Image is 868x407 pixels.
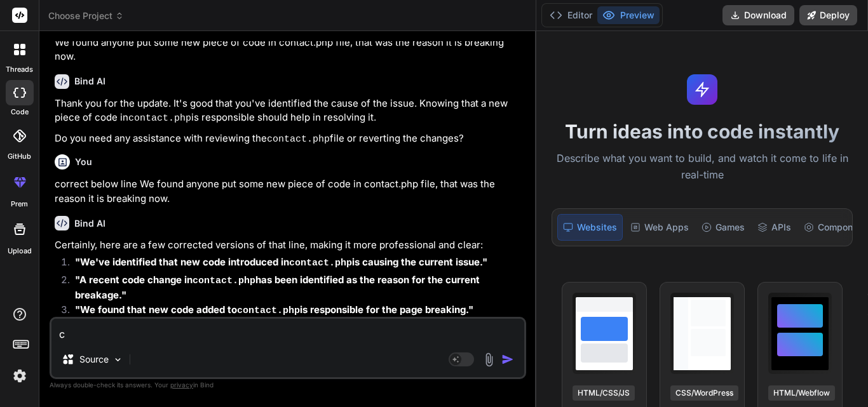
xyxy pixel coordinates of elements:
[289,258,352,269] code: contact.php
[11,199,28,210] label: prem
[544,120,860,143] h1: Turn ideas into code instantly
[670,385,738,401] div: CSS/WordPress
[722,5,794,25] button: Download
[625,214,694,241] div: Web Apps
[74,217,105,230] h6: Bind AI
[6,64,33,75] label: threads
[573,385,635,401] div: HTML/CSS/JS
[74,75,105,88] h6: Bind AI
[237,305,300,316] code: contact.php
[482,352,496,367] img: attachment
[75,304,473,316] strong: "We found that new code added to is responsible for the page breaking."
[128,113,191,124] code: contact.php
[55,36,524,64] p: We found anyone put some new piece of code in contact.php file, that was the reason it is breakin...
[51,319,524,342] textarea: c
[75,156,92,168] h6: You
[768,385,835,401] div: HTML/Webflow
[170,381,193,389] span: privacy
[11,107,29,117] label: code
[48,10,124,22] span: Choose Project
[75,274,480,302] strong: "A recent code change in has been identified as the reason for the current breakage."
[55,131,524,147] p: Do you need any assistance with reviewing the file or reverting the changes?
[696,214,750,241] div: Games
[597,6,660,24] button: Preview
[50,379,526,391] p: Always double-check its answers. Your in Bind
[75,256,487,268] strong: "We've identified that new code introduced in is causing the current issue."
[79,353,109,366] p: Source
[55,97,524,126] p: Thank you for the update. It's good that you've identified the cause of the issue. Knowing that a...
[544,150,860,183] p: Describe what you want to build, and watch it come to life in real-time
[55,177,524,206] p: correct below line We found anyone put some new piece of code in contact.php file, that was the r...
[501,353,514,366] img: icon
[8,246,32,257] label: Upload
[193,276,255,286] code: contact.php
[557,214,623,241] div: Websites
[799,5,857,25] button: Deploy
[9,365,31,387] img: settings
[752,214,796,241] div: APIs
[267,134,330,145] code: contact.php
[545,6,597,24] button: Editor
[8,151,31,162] label: GitHub
[112,354,123,365] img: Pick Models
[55,238,524,253] p: Certainly, here are a few corrected versions of that line, making it more professional and clear:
